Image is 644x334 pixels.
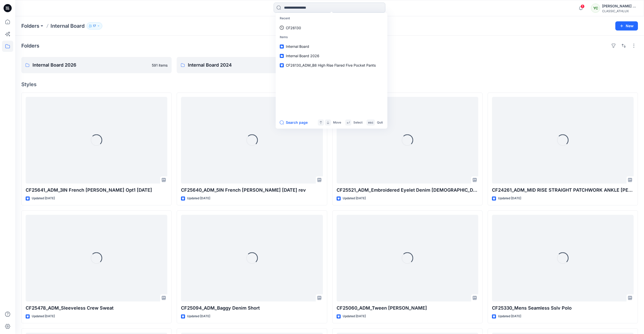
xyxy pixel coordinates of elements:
p: CF26130 [286,25,301,31]
p: CF25641_ADM_3IN French [PERSON_NAME] Opt1 [DATE] [26,187,167,194]
p: Quit [377,120,383,125]
p: Updated [DATE] [498,196,521,201]
p: CF25521_ADM_Embroidered Eyelet Denim [DEMOGRAPHIC_DATA] Jacket [337,187,478,194]
div: YC [591,4,600,13]
button: Search page [280,119,308,126]
p: Updated [DATE] [343,196,366,201]
p: Items [277,33,386,42]
p: CF25640_ADM_5IN French [PERSON_NAME] [DATE] rev [181,187,323,194]
p: CF25060_ADM_Tween [PERSON_NAME] [337,305,478,312]
p: CF25094_ADM_Baggy Denim Short [181,305,323,312]
a: Internal Board [277,42,386,51]
p: Updated [DATE] [187,196,210,201]
button: New [615,21,638,31]
p: Recent [277,14,386,23]
button: 17 [87,22,102,29]
p: Move [333,120,341,125]
p: Updated [DATE] [498,314,521,319]
h4: Folders [21,43,39,49]
p: CF24261_ADM_MID RISE STRAIGHT PATCHWORK ANKLE [PERSON_NAME] [492,187,634,194]
p: Updated [DATE] [32,314,55,319]
span: CF26130_ADM_B8 High Rise Flared Five Pocket Pants [286,63,376,67]
div: [PERSON_NAME] Cfai [602,3,638,9]
a: Internal Board 2026 [277,51,386,60]
p: 17 [93,23,96,29]
p: Select [353,120,362,125]
p: 591 items [152,63,168,68]
span: 1 [581,4,585,8]
div: CLASSIC_ATHLUX [602,9,638,13]
p: CF25478_ADM_Sleeveless Crew Sweat [26,305,167,312]
p: Internal Board [51,22,85,29]
p: Internal Board 2024 [188,62,302,69]
p: Updated [DATE] [343,314,366,319]
a: CF26130 [277,23,386,33]
p: Internal Board 2026 [32,62,149,69]
h4: Styles [21,81,638,87]
a: Internal Board 20241209 items [177,57,327,73]
span: Internal Board 2026 [286,54,319,58]
span: Internal Board [286,44,309,49]
p: Updated [DATE] [187,314,210,319]
p: Updated [DATE] [32,196,55,201]
a: CF26130_ADM_B8 High Rise Flared Five Pocket Pants [277,60,386,70]
p: esc [368,120,373,125]
p: CF25330_Mens Seamless Sslv Polo [492,305,634,312]
a: Internal Board 2026591 items [21,57,172,73]
a: Folders [21,22,39,29]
